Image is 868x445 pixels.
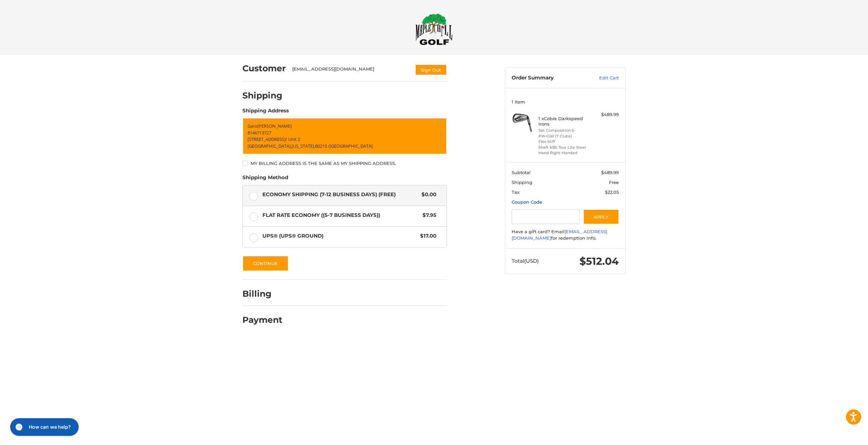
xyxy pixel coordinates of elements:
span: $7.95 [419,211,437,219]
button: Sign Out [415,64,447,75]
h4: 1 x Cobra Darkspeed Irons [538,116,590,127]
div: $489.99 [592,111,619,118]
a: Edit Cart [585,75,619,81]
div: [EMAIL_ADDRESS][DOMAIN_NAME] [292,66,408,75]
span: UPS® (UPS® Ground) [262,232,417,240]
img: Maple Hill Golf [415,13,453,45]
button: Continue [242,256,289,271]
h3: Order Summary [512,75,585,81]
h2: Shipping [242,90,282,101]
legend: Shipping Method [242,174,288,185]
a: Coupon Code [512,199,542,205]
span: Subtotal [512,170,531,175]
span: [STREET_ADDRESS] [248,136,285,142]
span: Flat Rate Economy ((5-7 Business Days)) [262,211,419,219]
h2: Billing [242,289,282,299]
span: $0.00 [418,191,437,199]
span: $22.05 [605,189,619,195]
span: Economy Shipping (7-12 Business Days) (Free) [262,191,418,199]
span: [US_STATE], [292,143,315,149]
span: 8146713727 [248,130,271,136]
li: Set Composition 5-PW+GW (7 Clubs) [538,128,590,139]
span: Shipping [512,180,532,185]
input: Gift Certificate or Coupon Code [512,209,580,224]
span: $512.04 [579,255,619,267]
legend: Shipping Address [242,107,289,118]
iframe: Gorgias live chat messenger [7,416,81,438]
li: Flex Stiff [538,139,590,145]
h2: Customer [242,63,286,74]
li: Shaft KBS Tour Lite Steel [538,145,590,150]
span: [PERSON_NAME] [257,123,292,129]
span: [GEOGRAPHIC_DATA] [330,143,373,149]
h2: Payment [242,315,282,325]
span: [GEOGRAPHIC_DATA], [248,143,292,149]
button: Apply [583,209,619,224]
span: Free [609,180,619,185]
span: / Unit 2 [285,136,300,142]
div: Have a gift card? Email for redemption info. [512,228,619,242]
span: Garo [248,123,257,129]
h3: 1 Item [512,99,619,105]
span: $489.99 [601,170,619,175]
label: My billing address is the same as my shipping address. [242,161,447,166]
span: $17.00 [417,232,437,240]
a: Enter or select a different address [242,118,447,154]
span: Total (USD) [512,258,539,264]
span: Tax [512,189,519,195]
span: 80215 / [315,143,330,149]
li: Hand Right-Handed [538,150,590,156]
